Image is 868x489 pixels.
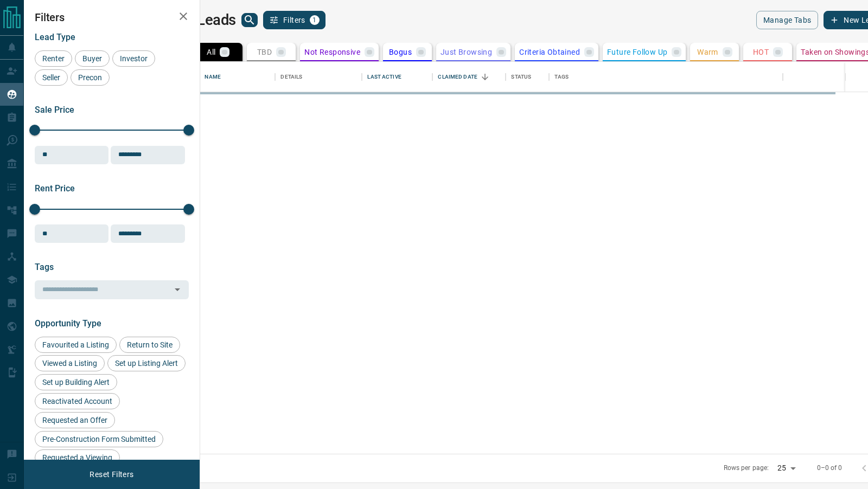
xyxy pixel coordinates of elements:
[75,50,110,67] div: Buyer
[35,32,75,42] span: Lead Type
[432,62,506,92] div: Claimed Date
[35,355,105,371] div: Viewed a Listing
[389,48,412,56] p: Bogus
[817,464,843,473] p: 0–0 of 0
[607,48,667,56] p: Future Follow Up
[39,359,101,368] span: Viewed a Listing
[199,62,275,92] div: Name
[304,48,360,56] p: Not Responsive
[35,318,101,329] span: Opportunity Type
[39,54,68,63] span: Renter
[35,11,189,24] h2: Filters
[362,62,432,92] div: Last Active
[275,62,362,92] div: Details
[35,50,72,67] div: Renter
[506,62,549,92] div: Status
[119,337,180,353] div: Return to Site
[39,397,116,406] span: Reactivated Account
[39,435,159,443] span: Pre-Construction Form Submitted
[82,465,141,484] button: Reset Filters
[241,13,258,27] button: search button
[74,73,106,82] span: Precon
[35,183,75,194] span: Rent Price
[477,69,493,85] button: Sort
[79,54,106,63] span: Buyer
[39,416,111,424] span: Requested an Offer
[519,48,580,56] p: Criteria Obtained
[35,262,54,272] span: Tags
[170,282,185,297] button: Open
[174,11,236,29] h1: My Leads
[71,69,110,86] div: Precon
[724,464,769,473] p: Rows per page:
[35,449,120,466] div: Requested a Viewing
[511,62,531,92] div: Status
[35,69,68,86] div: Seller
[111,359,182,368] span: Set up Listing Alert
[39,340,113,349] span: Favourited a Listing
[116,54,151,63] span: Investor
[35,105,74,115] span: Sale Price
[205,62,221,92] div: Name
[35,431,163,447] div: Pre-Construction Form Submitted
[123,340,176,349] span: Return to Site
[107,355,186,371] div: Set up Listing Alert
[39,378,113,387] span: Set up Building Alert
[438,62,477,92] div: Claimed Date
[112,50,155,67] div: Investor
[753,48,769,56] p: HOT
[367,62,401,92] div: Last Active
[773,460,799,476] div: 25
[263,11,325,29] button: Filters1
[35,412,115,428] div: Requested an Offer
[549,62,783,92] div: Tags
[441,48,492,56] p: Just Browsing
[207,48,215,56] p: All
[756,11,818,29] button: Manage Tabs
[35,374,117,390] div: Set up Building Alert
[697,48,718,56] p: Warm
[280,62,302,92] div: Details
[311,16,318,24] span: 1
[39,453,116,462] span: Requested a Viewing
[35,393,120,409] div: Reactivated Account
[554,62,569,92] div: Tags
[35,337,117,353] div: Favourited a Listing
[257,48,272,56] p: TBD
[39,73,64,82] span: Seller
